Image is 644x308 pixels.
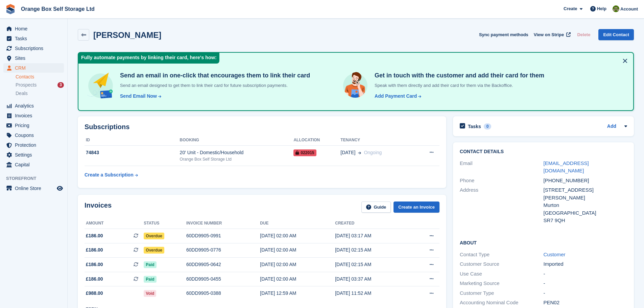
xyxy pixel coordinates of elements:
span: Account [620,6,638,13]
a: [EMAIL_ADDRESS][DOMAIN_NAME] [544,160,589,174]
th: Due [260,218,335,229]
div: 60DD9905-0642 [186,261,260,268]
a: menu [3,34,64,43]
div: [DATE] 02:00 AM [260,246,335,254]
span: Paid [144,276,156,283]
div: 0 [484,123,492,129]
th: Amount [85,218,144,229]
a: Guide [361,202,391,213]
a: Deals [16,90,64,97]
span: Pricing [15,121,55,130]
span: Tasks [15,34,55,43]
div: [PHONE_NUMBER] [544,177,627,185]
span: Sites [15,53,55,63]
h2: [PERSON_NAME] [93,30,161,40]
div: PEN02 [544,299,627,307]
th: Booking [180,135,294,146]
span: Protection [15,140,55,150]
span: Coupons [15,131,55,140]
div: 20' Unit - Domestic/Household [180,149,294,156]
span: View on Stripe [534,31,564,38]
a: menu [3,111,64,120]
a: menu [3,53,64,63]
span: Void [144,290,156,297]
a: Preview store [56,184,64,192]
div: Send Email Now [120,93,157,100]
h2: About [460,239,627,246]
div: [DATE] 12:59 AM [260,290,335,297]
a: Customer [544,252,566,257]
a: Edit Contact [598,29,634,40]
div: [DATE] 02:00 AM [260,232,335,239]
div: 60DD9905-0455 [186,276,260,283]
a: Create a Subscription [85,169,138,181]
h4: Send an email in one-click that encourages them to link their card [117,72,310,79]
img: Pippa White [613,5,619,12]
div: 60DD9905-0388 [186,290,260,297]
div: Marketing Source [460,280,543,287]
a: View on Stripe [531,29,572,40]
a: menu [3,160,64,169]
a: menu [3,184,64,193]
span: £186.00 [86,246,103,254]
span: Invoices [15,111,55,120]
a: Add Payment Card [372,93,422,100]
th: Tenancy [340,135,414,146]
div: [GEOGRAPHIC_DATA] [544,209,627,217]
a: menu [3,140,64,150]
th: ID [85,135,180,146]
h4: Get in touch with the customer and add their card for them [372,72,544,79]
span: 022015 [293,149,316,156]
span: Capital [15,160,55,169]
div: - [544,289,627,297]
div: Create a Subscription [85,171,134,179]
a: menu [3,101,64,111]
div: Murton [544,202,627,209]
div: 74843 [85,149,180,156]
img: get-in-touch-e3e95b6451f4e49772a6039d3abdde126589d6f45a760754adfa51be33bf0f70.svg [341,72,369,99]
div: [DATE] 03:17 AM [335,232,410,239]
div: [DATE] 11:52 AM [335,290,410,297]
span: £186.00 [86,232,103,239]
a: menu [3,121,64,130]
div: [DATE] 02:00 AM [260,276,335,283]
div: Fully automate payments by linking their card, here's how: [78,53,219,64]
span: £186.00 [86,276,103,283]
a: menu [3,63,64,73]
a: Contacts [16,74,64,80]
div: [DATE] 02:15 AM [335,261,410,268]
span: Create [564,5,577,12]
span: Overdue [144,233,164,239]
div: - [544,280,627,287]
span: Online Store [15,184,55,193]
p: Send an email designed to get them to link their card for future subscription payments. [117,82,310,89]
div: - [544,270,627,278]
span: Ongoing [364,150,382,155]
a: Add [607,123,616,131]
div: [DATE] 02:15 AM [335,246,410,254]
a: menu [3,131,64,140]
th: Created [335,218,410,229]
h2: Subscriptions [85,123,439,131]
p: Speak with them directly and add their card for them via the Backoffice. [372,82,544,89]
button: Sync payment methods [479,29,528,40]
div: Use Case [460,270,543,278]
img: send-email-b5881ef4c8f827a638e46e229e590028c7e36e3a6c99d2365469aff88783de13.svg [87,72,115,100]
span: Storefront [6,175,67,182]
a: menu [3,44,64,53]
div: 3 [57,82,64,88]
div: 60DD9905-0991 [186,232,260,239]
span: Deals [16,90,28,97]
span: Settings [15,150,55,160]
div: [STREET_ADDRESS][PERSON_NAME] [544,186,627,202]
div: Accounting Nominal Code [460,299,543,307]
th: Status [144,218,186,229]
div: Email [460,160,543,175]
img: stora-icon-8386f47178a22dfd0bd8f6a31ec36ba5ce8667c1dd55bd0f319d3a0aa187defe.svg [5,4,16,14]
h2: Invoices [85,202,112,213]
span: Help [597,5,606,12]
span: Overdue [144,247,164,254]
span: Paid [144,261,156,268]
div: Imported [544,260,627,268]
th: Invoice number [186,218,260,229]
